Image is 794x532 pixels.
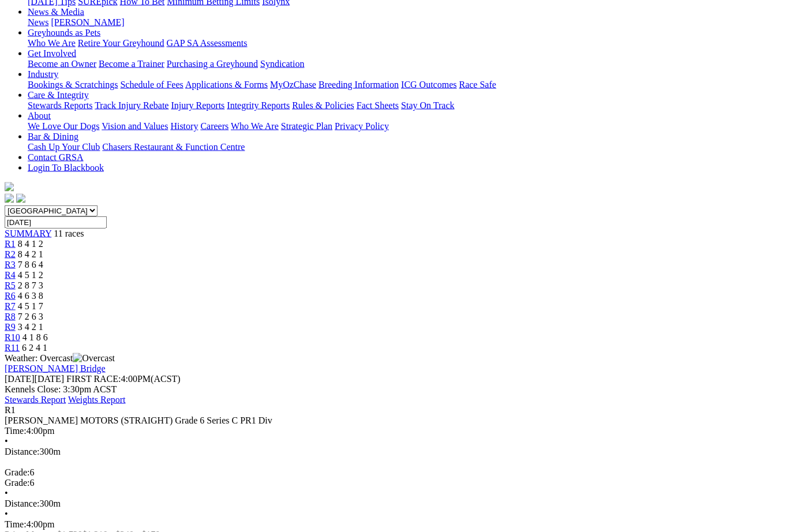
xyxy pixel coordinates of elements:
[18,270,43,280] span: 4 5 1 2
[73,353,115,364] img: Overcast
[5,447,39,456] span: Distance:
[28,7,84,17] a: News & Media
[5,519,789,530] div: 4:00pm
[5,332,20,342] a: R10
[102,142,245,152] a: Chasers Restaurant & Function Centre
[28,28,100,38] a: Greyhounds as Pets
[459,80,496,89] a: Race Safe
[281,121,332,131] a: Strategic Plan
[28,111,51,121] a: About
[16,194,25,203] img: twitter.svg
[5,488,8,498] span: •
[170,121,198,131] a: History
[54,228,84,238] span: 11 races
[28,38,76,48] a: Who We Are
[5,322,16,332] a: R9
[66,374,121,384] span: FIRST RACE:
[23,332,48,342] span: 4 1 8 6
[28,38,789,48] div: Greyhounds as Pets
[5,291,16,301] a: R6
[5,270,16,280] a: R4
[28,100,789,111] div: Care & Integrity
[18,249,43,259] span: 8 4 2 1
[200,121,229,131] a: Careers
[270,80,316,89] a: MyOzChase
[28,142,100,152] a: Cash Up Your Club
[5,467,30,477] span: Grade:
[28,142,789,152] div: Bar & Dining
[66,374,181,384] span: 4:00PM(ACST)
[28,132,78,141] a: Bar & Dining
[18,312,43,321] span: 7 2 6 3
[5,436,8,446] span: •
[5,228,51,238] a: SUMMARY
[5,395,66,404] a: Stewards Report
[28,80,789,90] div: Industry
[68,395,126,404] a: Weights Report
[18,322,43,332] span: 3 4 2 1
[167,59,258,69] a: Purchasing a Greyhound
[335,121,389,131] a: Privacy Policy
[18,260,43,269] span: 7 8 6 4
[120,80,183,89] a: Schedule of Fees
[5,384,789,395] div: Kennels Close: 3:30pm ACST
[18,280,43,290] span: 2 8 7 3
[28,152,83,162] a: Contact GRSA
[28,17,48,27] a: News
[99,59,164,69] a: Become a Trainer
[5,343,20,353] a: R11
[28,80,118,89] a: Bookings & Scratchings
[5,260,16,269] span: R3
[5,216,107,228] input: Select date
[28,59,96,69] a: Become an Owner
[78,38,164,48] a: Retire Your Greyhound
[28,121,99,131] a: We Love Our Dogs
[5,312,16,321] a: R8
[51,17,124,27] a: [PERSON_NAME]
[28,69,58,79] a: Industry
[95,100,168,110] a: Track Injury Rebate
[5,182,14,192] img: logo-grsa-white.png
[28,163,104,173] a: Login To Blackbook
[5,499,789,509] div: 300m
[22,343,47,353] span: 6 2 4 1
[5,467,789,478] div: 6
[28,121,789,132] div: About
[18,301,43,311] span: 4 5 1 7
[260,59,304,69] a: Syndication
[18,239,43,249] span: 8 4 1 2
[28,100,92,110] a: Stewards Reports
[5,405,16,415] span: R1
[5,478,30,488] span: Grade:
[18,291,43,301] span: 4 6 3 8
[5,249,16,259] a: R2
[102,121,168,131] a: Vision and Values
[319,80,399,89] a: Breeding Information
[5,426,789,436] div: 4:00pm
[5,280,16,290] a: R5
[292,100,354,110] a: Rules & Policies
[28,17,789,28] div: News & Media
[171,100,224,110] a: Injury Reports
[5,415,789,426] div: [PERSON_NAME] MOTORS (STRAIGHT) Grade 6 Series C PR1 Div
[357,100,399,110] a: Fact Sheets
[5,374,64,384] span: [DATE]
[231,121,279,131] a: Who We Are
[5,194,14,203] img: facebook.svg
[5,239,16,249] a: R1
[5,364,106,373] a: [PERSON_NAME] Bridge
[5,301,16,311] a: R7
[5,353,115,363] span: Weather: Overcast
[401,80,456,89] a: ICG Outcomes
[5,509,8,519] span: •
[28,48,76,58] a: Get Involved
